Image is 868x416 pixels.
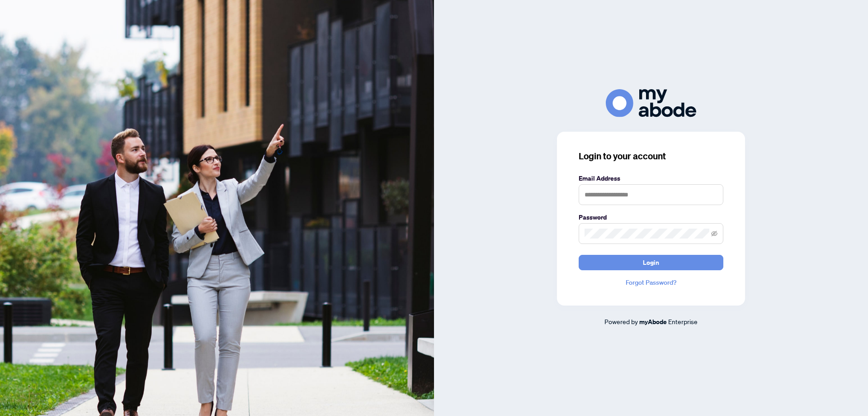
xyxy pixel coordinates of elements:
[639,317,667,327] a: myAbode
[579,150,723,163] h3: Login to your account
[643,255,659,270] span: Login
[711,230,717,237] span: eye-invisible
[579,277,723,287] a: Forgot Password?
[604,317,638,325] span: Powered by
[579,173,723,183] label: Email Address
[668,317,698,325] span: Enterprise
[579,255,723,270] button: Login
[606,89,696,117] img: ma-logo
[579,212,723,222] label: Password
